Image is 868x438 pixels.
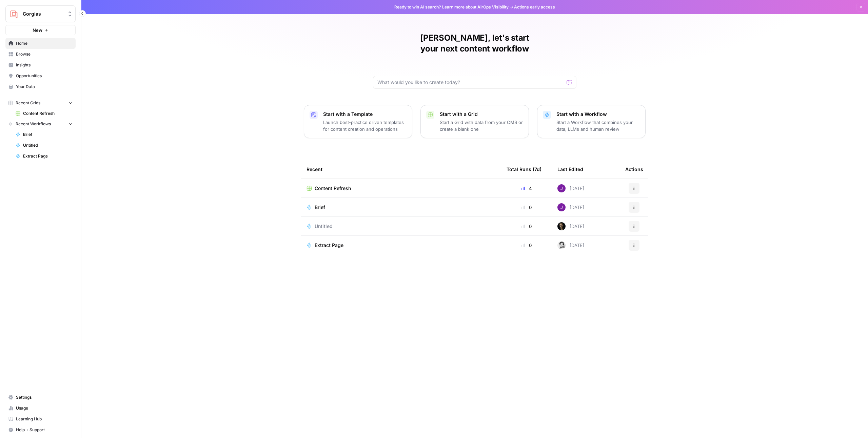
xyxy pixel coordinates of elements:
[557,203,566,211] img: nj1ssy6o3lyd6ijko0eoja4aphzn
[16,405,73,411] span: Usage
[5,38,76,49] a: Home
[507,223,547,230] div: 0
[5,414,76,424] a: Learning Hub
[13,151,76,162] a: Extract Page
[556,119,640,132] p: Start a Workflow that combines your data, LLMs and human review
[13,140,76,151] a: Untitled
[16,51,73,57] span: Browse
[557,203,584,211] div: [DATE]
[5,119,76,129] button: Recent Workflows
[13,129,76,140] a: Brief
[315,242,343,249] span: Extract Page
[5,5,76,22] button: Workspace: Gorgias
[23,110,73,117] span: Content Refresh
[315,223,333,230] span: Untitled
[537,105,646,138] button: Start with a WorkflowStart a Workflow that combines your data, LLMs and human review
[557,184,584,192] div: [DATE]
[16,427,73,433] span: Help + Support
[307,160,496,179] div: Recent
[304,105,412,138] button: Start with a TemplateLaunch best-practice driven templates for content creation and operations
[307,223,496,230] a: Untitled
[420,105,529,138] button: Start with a GridStart a Grid with data from your CMS or create a blank one
[16,73,73,79] span: Opportunities
[307,204,496,211] a: Brief
[33,27,42,34] span: New
[377,79,564,86] input: What would you like to create today?
[23,153,73,159] span: Extract Page
[315,185,351,192] span: Content Refresh
[13,108,76,119] a: Content Refresh
[557,222,584,230] div: [DATE]
[394,4,509,10] span: Ready to win AI search? about AirOps Visibility
[323,111,407,118] p: Start with a Template
[440,111,523,118] p: Start with a Grid
[557,160,583,179] div: Last Edited
[16,416,73,422] span: Learning Hub
[557,241,584,249] div: [DATE]
[5,70,76,81] a: Opportunities
[23,131,73,138] span: Brief
[5,25,76,35] button: New
[23,11,64,17] span: Gorgias
[5,403,76,414] a: Usage
[373,33,576,54] h1: [PERSON_NAME], let's start your next content workflow
[323,119,407,132] p: Launch best-practice driven templates for content creation and operations
[507,160,541,179] div: Total Runs (7d)
[507,204,547,211] div: 0
[5,49,76,60] a: Browse
[557,184,566,192] img: nj1ssy6o3lyd6ijko0eoja4aphzn
[307,242,496,249] a: Extract Page
[315,204,325,211] span: Brief
[23,142,73,148] span: Untitled
[16,121,51,127] span: Recent Workflows
[16,40,73,46] span: Home
[5,98,76,108] button: Recent Grids
[5,424,76,435] button: Help + Support
[514,4,555,10] span: Actions early access
[442,4,465,9] a: Learn more
[16,84,73,90] span: Your Data
[507,185,547,192] div: 4
[16,100,40,106] span: Recent Grids
[507,242,547,249] div: 0
[557,222,566,230] img: gdnfse0k6b25ue483wo7euzh17dw
[440,119,523,132] p: Start a Grid with data from your CMS or create a blank one
[625,160,643,179] div: Actions
[5,81,76,92] a: Your Data
[307,185,496,192] a: Content Refresh
[557,241,566,249] img: e7mmit616c1grk817vq6rbttneqk
[8,8,20,20] img: Gorgias Logo
[5,60,76,70] a: Insights
[556,111,640,118] p: Start with a Workflow
[16,394,73,400] span: Settings
[16,62,73,68] span: Insights
[5,392,76,403] a: Settings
